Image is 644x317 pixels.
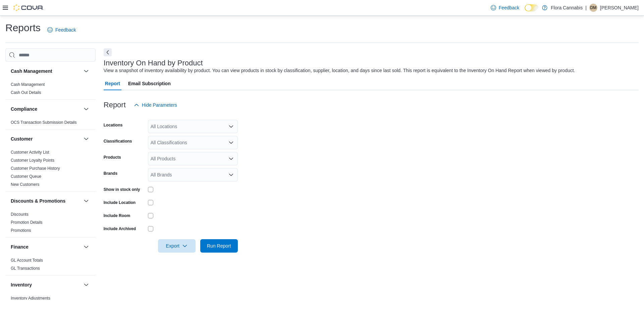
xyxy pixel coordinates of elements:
[162,239,192,253] span: Export
[11,244,81,250] button: Finance
[11,150,49,155] a: Customer Activity List
[551,4,583,12] p: Flora Cannabis
[11,212,29,217] a: Discounts
[11,281,81,288] button: Inventory
[207,243,231,249] span: Run Report
[228,172,234,177] button: Open list of options
[11,158,54,163] a: Customer Loyalty Points
[105,77,120,90] span: Report
[11,150,49,155] span: Customer Activity List
[11,182,39,187] a: New Customers
[11,120,77,125] span: OCS Transaction Submission Details
[200,239,238,253] button: Run Report
[11,258,43,263] span: GL Account Totals
[590,4,597,12] span: DM
[11,106,37,112] h3: Compliance
[11,244,29,250] h3: Finance
[5,118,96,129] div: Compliance
[104,200,136,205] label: Include Location
[104,139,132,144] label: Classifications
[104,101,126,109] h3: Report
[5,21,41,35] h1: Reports
[11,166,60,171] a: Customer Purchase History
[585,4,587,12] p: |
[11,136,33,142] h3: Customer
[11,174,41,179] a: Customer Queue
[11,296,50,301] a: Inventory Adjustments
[11,220,43,225] a: Promotion Details
[104,59,203,67] h3: Inventory On Hand by Product
[488,1,522,14] a: Feedback
[104,171,117,176] label: Brands
[589,4,597,12] div: Delaney Matthews
[11,266,40,271] span: GL Transactions
[11,68,52,74] h3: Cash Management
[11,198,81,204] button: Discounts & Promotions
[82,135,90,143] button: Customer
[11,182,39,187] span: New Customers
[600,4,639,12] p: [PERSON_NAME]
[228,156,234,161] button: Open list of options
[11,82,45,87] a: Cash Management
[11,106,81,112] button: Compliance
[104,67,575,74] div: View a snapshot of inventory availability by product. You can view products in stock by classific...
[55,27,76,33] span: Feedback
[82,67,90,75] button: Cash Management
[104,155,121,160] label: Products
[158,239,196,253] button: Export
[11,212,29,217] span: Discounts
[11,198,65,204] h3: Discounts & Promotions
[11,68,81,74] button: Cash Management
[128,77,171,90] span: Email Subscription
[228,124,234,129] button: Open list of options
[142,102,177,108] span: Hide Parameters
[13,4,44,11] img: Cova
[104,213,130,218] label: Include Room
[11,120,77,125] a: OCS Transaction Submission Details
[11,228,31,233] a: Promotions
[499,4,519,11] span: Feedback
[228,140,234,145] button: Open list of options
[5,256,96,275] div: Finance
[11,281,32,288] h3: Inventory
[11,136,81,142] button: Customer
[11,174,41,179] span: Customer Queue
[525,4,539,11] input: Dark Mode
[82,105,90,113] button: Compliance
[5,81,96,99] div: Cash Management
[131,98,180,112] button: Hide Parameters
[82,243,90,251] button: Finance
[104,226,136,231] label: Include Archived
[11,258,43,263] a: GL Account Totals
[5,210,96,237] div: Discounts & Promotions
[5,148,96,191] div: Customer
[104,122,123,128] label: Locations
[104,48,112,56] button: Next
[82,281,90,289] button: Inventory
[104,187,140,192] label: Show in stock only
[45,23,78,37] a: Feedback
[11,228,31,233] span: Promotions
[11,90,41,95] a: Cash Out Details
[11,266,40,271] a: GL Transactions
[82,197,90,205] button: Discounts & Promotions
